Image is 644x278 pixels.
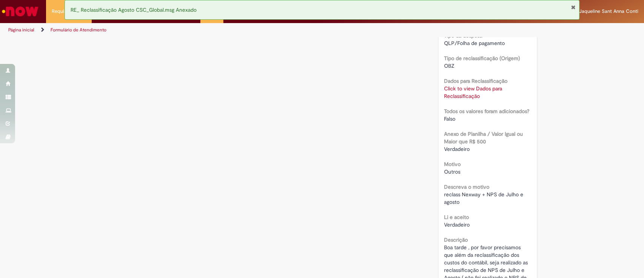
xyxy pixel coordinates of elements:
[444,55,520,62] b: Tipo de reclassificação (Origem)
[444,130,523,145] b: Anexo de Planilha / Valor Igual ou Maior que R$ 500
[52,8,78,15] span: Requisições
[444,115,455,122] span: Falso
[444,146,470,152] span: Verdadeiro
[1,4,40,19] img: ServiceNow
[444,221,470,228] span: Verdadeiro
[444,78,507,84] b: Dados para Reclassificação
[444,85,502,99] a: Click to view Dados para Reclassificação
[51,27,106,33] a: Formulário de Atendimento
[6,23,424,37] ul: Trilhas de página
[444,168,460,175] span: Outros
[8,27,34,33] a: Página inicial
[444,161,461,168] b: Motivo
[579,8,638,14] span: Jaqueline Sant Anna Conti
[444,62,454,69] span: OBZ
[444,40,505,47] span: QLP/Folha de pagamento
[444,108,529,115] b: Todos os valores foram adicionados?
[444,183,489,190] b: Descreva o motivo
[71,6,197,13] span: RE_ Reclassificação Agosto CSC_Global.msg Anexado
[444,236,468,243] b: Descrição
[570,4,575,10] button: Fechar Notificação
[444,32,482,39] b: Tipo da despesa
[444,191,525,205] span: reclass Nexway + NPS de Julho e agosto
[444,214,469,221] b: Li e aceito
